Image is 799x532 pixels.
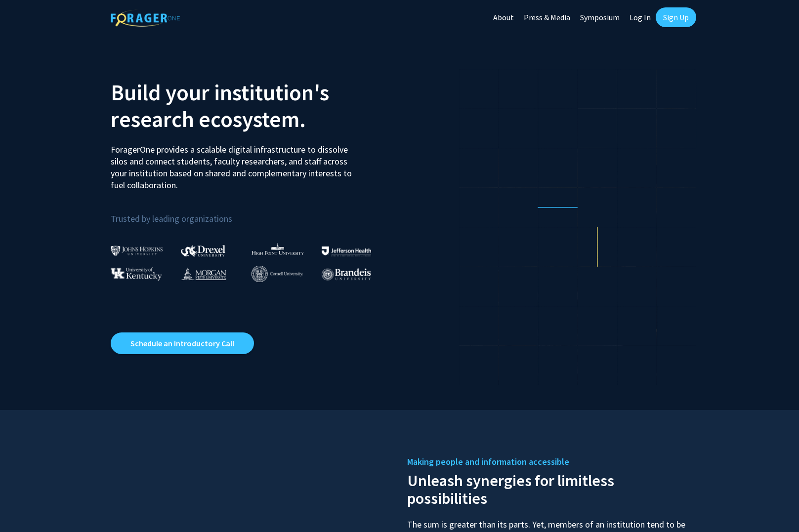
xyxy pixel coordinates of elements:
img: High Point University [252,243,304,255]
h5: Making people and information accessible [407,454,689,469]
img: ForagerOne Logo [111,9,180,27]
img: Cornell University [252,266,303,282]
h2: Unleash synergies for limitless possibilities [407,469,689,507]
img: Morgan State University [181,267,226,280]
h2: Build your institution's research ecosystem. [111,79,392,132]
a: Sign Up [656,7,696,27]
img: Drexel University [181,245,225,256]
img: Johns Hopkins University [111,246,163,256]
img: Brandeis University [322,268,371,281]
a: Opens in a new tab [111,332,254,354]
img: Thomas Jefferson University [322,246,371,256]
p: ForagerOne provides a scalable digital infrastructure to dissolve silos and connect students, fac... [111,136,359,191]
p: Trusted by leading organizations [111,199,392,226]
img: University of Kentucky [111,267,162,281]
